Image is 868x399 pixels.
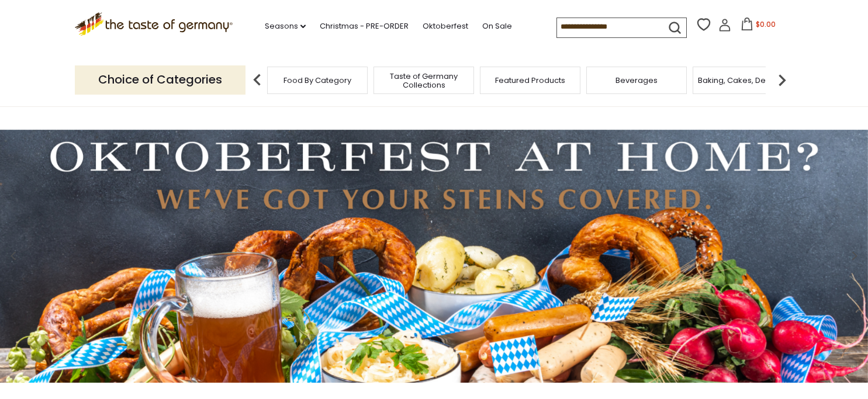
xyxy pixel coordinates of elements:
span: $0.00 [756,19,776,29]
a: Seasons [265,20,306,33]
a: Taste of Germany Collections [377,72,471,89]
a: Christmas - PRE-ORDER [320,20,409,33]
a: On Sale [482,20,512,33]
img: previous arrow [245,68,269,92]
img: next arrow [770,68,794,92]
a: Baking, Cakes, Desserts [698,76,789,85]
button: $0.00 [734,18,783,35]
a: Oktoberfest [423,20,468,33]
p: Choice of Categories [75,65,245,94]
a: Beverages [615,76,658,85]
a: Featured Products [495,76,565,85]
a: Food By Category [283,76,351,85]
